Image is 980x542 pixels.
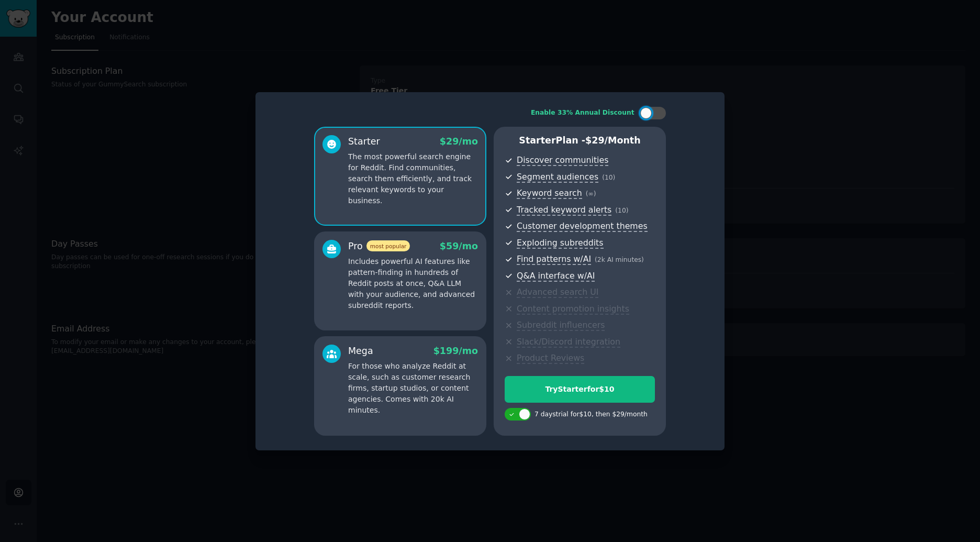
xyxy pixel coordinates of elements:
p: Starter Plan - [505,134,655,147]
div: Enable 33% Annual Discount [531,108,634,118]
span: $ 199 /mo [433,346,478,356]
span: Customer development themes [517,221,648,232]
span: Product Reviews [517,353,584,364]
span: ( 10 ) [615,207,628,214]
span: most popular [366,240,410,251]
div: Pro [348,240,410,253]
span: $ 59 /mo [440,241,478,251]
button: TryStarterfor$10 [505,376,655,403]
div: Try Starter for $10 [505,384,654,395]
div: 7 days trial for $10 , then $ 29 /month [534,410,648,419]
p: For those who analyze Reddit at scale, such as customer research firms, startup studios, or conte... [348,361,478,416]
p: The most powerful search engine for Reddit. Find communities, search them efficiently, and track ... [348,151,478,206]
span: Segment audiences [517,172,598,183]
div: Mega [348,345,373,358]
span: Find patterns w/AI [517,254,591,265]
span: Subreddit influencers [517,320,605,331]
span: ( 2k AI minutes ) [595,256,644,263]
span: ( 10 ) [602,174,615,181]
span: Advanced search UI [517,287,598,298]
div: Starter [348,135,380,148]
span: $ 29 /month [585,135,641,146]
span: Content promotion insights [517,304,629,315]
span: ( ∞ ) [586,190,596,197]
span: Exploding subreddits [517,238,603,249]
span: Q&A interface w/AI [517,271,595,282]
span: Tracked keyword alerts [517,205,611,216]
span: Slack/Discord integration [517,337,620,348]
p: Includes powerful AI features like pattern-finding in hundreds of Reddit posts at once, Q&A LLM w... [348,256,478,311]
span: $ 29 /mo [440,136,478,147]
span: Discover communities [517,155,608,166]
span: Keyword search [517,188,582,199]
